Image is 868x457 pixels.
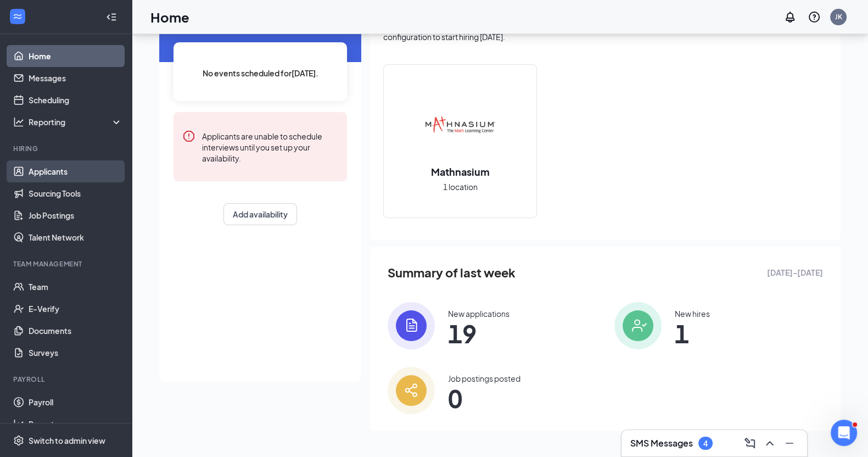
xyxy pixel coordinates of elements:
[13,375,120,384] div: Payroll
[13,259,120,269] div: Team Management
[388,302,435,349] img: icon
[29,276,122,298] a: Team
[675,324,710,343] span: 1
[13,144,120,153] div: Hiring
[29,67,122,89] a: Messages
[388,367,435,414] img: icon
[29,342,122,364] a: Surveys
[448,308,509,319] div: New applications
[106,11,117,22] svg: Collapse
[29,391,122,413] a: Payroll
[763,437,776,450] svg: ChevronUp
[675,308,710,319] div: New hires
[182,130,195,143] svg: Error
[761,434,779,452] button: ChevronUp
[741,434,759,452] button: ComposeMessage
[29,226,122,248] a: Talent Network
[420,165,501,179] h2: Mathnasium
[630,437,693,449] h3: SMS Messages
[29,298,122,320] a: E-Verify
[614,302,662,349] img: icon
[448,373,520,384] div: Job postings posted
[448,388,520,408] span: 0
[781,434,798,452] button: Minimize
[29,413,122,435] a: Reports
[202,130,338,164] div: Applicants are unable to schedule interviews until you set up your availability.
[223,203,297,225] button: Add availability
[767,266,823,278] span: [DATE] - [DATE]
[425,90,495,160] img: Mathnasium
[29,434,105,445] div: Switch to admin view
[743,437,757,450] svg: ComposeMessage
[29,182,122,204] a: Sourcing Tools
[783,10,797,24] svg: Notifications
[13,116,24,127] svg: Analysis
[448,324,509,343] span: 19
[203,67,318,79] span: No events scheduled for [DATE] .
[703,439,708,448] div: 4
[388,263,516,282] span: Summary of last week
[29,160,122,182] a: Applicants
[835,12,842,21] div: JK
[29,204,122,226] a: Job Postings
[29,89,122,111] a: Scheduling
[831,420,857,446] iframe: Intercom live chat
[12,11,23,22] svg: WorkstreamLogo
[783,437,796,450] svg: Minimize
[808,10,821,24] svg: QuestionInfo
[29,116,123,127] div: Reporting
[13,434,24,445] svg: Settings
[150,8,189,26] h1: Home
[29,45,122,67] a: Home
[29,320,122,342] a: Documents
[443,181,478,193] span: 1 location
